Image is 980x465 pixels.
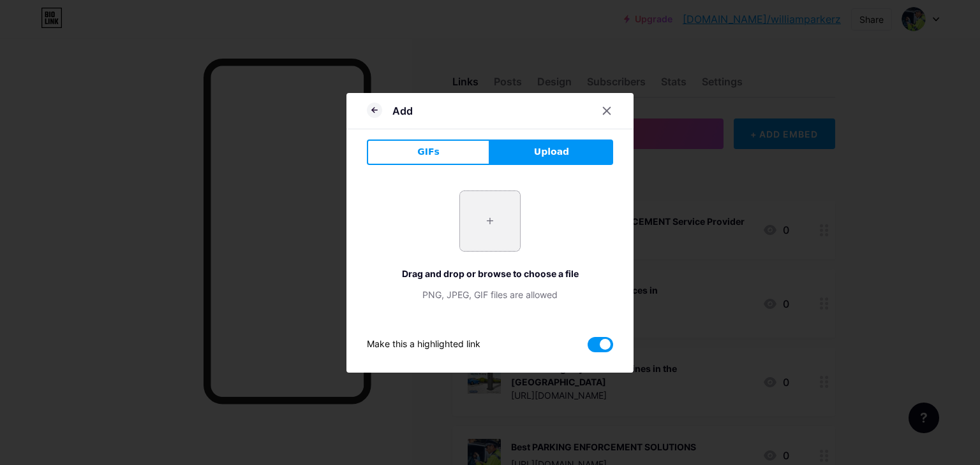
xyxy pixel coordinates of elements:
div: Make this a highlighted link [367,337,480,352]
div: Add [392,103,413,118]
span: GIFs [417,145,440,159]
button: Upload [490,139,613,165]
button: GIFs [367,139,490,165]
span: Upload [534,145,569,159]
div: PNG, JPEG, GIF files are allowed [367,288,613,301]
div: Drag and drop or browse to choose a file [367,267,613,280]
